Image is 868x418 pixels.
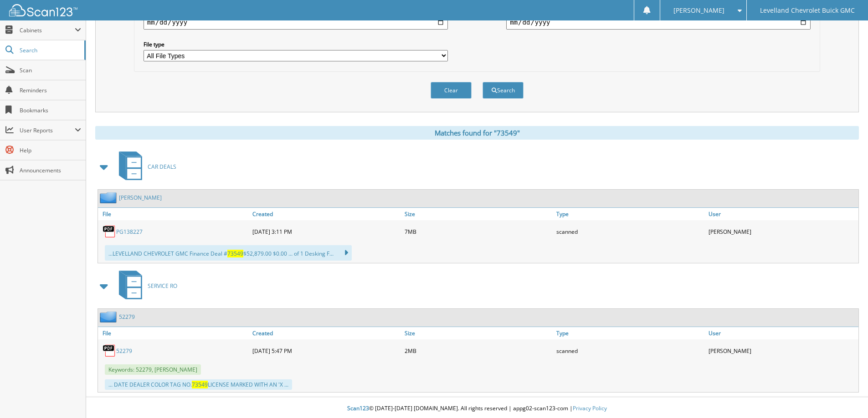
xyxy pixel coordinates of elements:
[20,86,81,94] span: Reminders
[706,342,858,360] div: [PERSON_NAME]
[20,146,81,154] span: Help
[105,245,352,261] div: ...LEVELLAND CHEVROLET GMC Finance Deal # $52,879.00 $0.00 ... of 1 Desking F...
[250,342,402,360] div: [DATE] 5:47 PM
[20,26,75,34] span: Cabinets
[431,82,472,99] button: Clear
[98,327,250,339] a: File
[192,381,208,388] span: 73549
[402,342,555,360] div: 2MB
[554,342,706,360] div: scanned
[20,46,80,54] span: Search
[98,208,250,220] a: File
[20,126,75,134] span: User Reports
[760,8,855,13] span: Levelland Chevrolet Buick GMC
[402,222,555,241] div: 7MB
[95,126,859,140] div: Matches found for "73549"
[20,166,81,174] span: Announcements
[573,404,607,412] a: Privacy Policy
[100,311,119,322] img: folder2.png
[706,208,858,220] a: User
[227,250,243,257] span: 73549
[148,282,177,290] span: SERVICE RO
[706,222,858,241] div: [PERSON_NAME]
[116,347,132,355] a: 52279
[506,15,811,30] input: end
[402,208,555,220] a: Size
[144,40,448,48] label: File type
[148,163,176,171] span: CAR DEALS
[250,208,402,220] a: Created
[554,208,706,220] a: Type
[9,4,77,16] img: scan123-logo-white.svg
[113,268,177,304] a: SERVICE RO
[113,149,176,185] a: CAR DEALS
[706,327,858,339] a: User
[250,222,402,241] div: [DATE] 3:11 PM
[20,66,81,74] span: Scan
[119,313,135,321] a: 52279
[103,225,116,238] img: PDF.png
[144,15,448,30] input: start
[347,404,369,412] span: Scan123
[483,82,524,99] button: Search
[119,194,162,201] a: [PERSON_NAME]
[250,327,402,339] a: Created
[554,327,706,339] a: Type
[100,192,119,203] img: folder2.png
[402,327,555,339] a: Size
[105,364,201,375] span: Keywords: 52279, [PERSON_NAME]
[116,228,143,236] a: PG138227
[554,222,706,241] div: scanned
[103,344,116,358] img: PDF.png
[20,106,81,114] span: Bookmarks
[673,8,724,13] span: [PERSON_NAME]
[105,379,292,390] div: ... DATE DEALER COLOR TAG NO. LICENSE MARKED WITH AN 'X ...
